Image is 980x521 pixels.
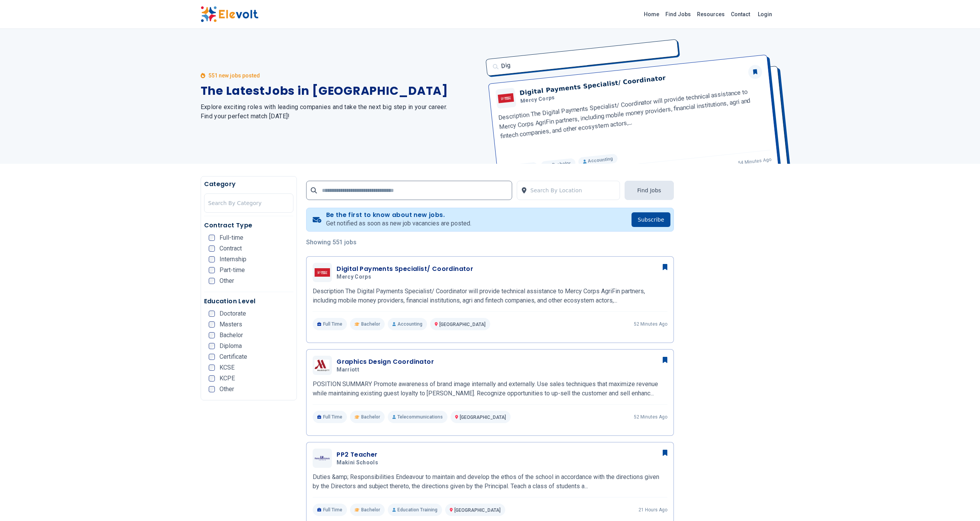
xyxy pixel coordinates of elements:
p: 52 minutes ago [634,414,667,420]
p: Description The Digital Payments Specialist/ Coordinator will provide technical assistance to Mer... [313,287,667,305]
p: Telecommunications [388,411,447,423]
p: Full Time [313,318,347,330]
span: Internship [219,256,246,262]
img: Mercy Corps [315,268,330,277]
span: [GEOGRAPHIC_DATA] [454,508,501,513]
span: Mercy Corps [337,274,371,281]
span: Bachelor [361,321,380,327]
p: 551 new jobs posted [208,72,260,79]
h3: Digital Payments Specialist/ Coordinator [337,264,473,274]
input: Doctorate [209,311,215,317]
input: Bachelor [209,332,215,338]
a: Login [753,7,777,22]
a: Makini SchoolsPP2 TeacherMakini SchoolsDuties &amp; Responsibilities Endeavour to maintain and de... [313,449,667,516]
input: Internship [209,256,215,262]
h5: Category [204,180,294,189]
span: Diploma [219,343,242,349]
span: Marriott [337,366,359,373]
input: Other [209,386,215,392]
p: Showing 551 jobs [306,238,674,247]
input: KCPE [209,375,215,382]
span: Other [219,278,234,284]
input: KCSE [209,365,215,371]
button: Find Jobs [625,181,674,200]
span: Certificate [219,354,247,360]
input: Diploma [209,343,215,349]
h5: Education Level [204,297,294,306]
h2: Explore exciting roles with leading companies and take the next big step in your career. Find you... [201,103,481,121]
span: [GEOGRAPHIC_DATA] [460,415,506,420]
p: Accounting [388,318,427,330]
input: Other [209,278,215,284]
span: Bachelor [219,332,243,338]
a: Home [641,8,662,20]
a: Mercy CorpsDigital Payments Specialist/ CoordinatorMercy CorpsDescription The Digital Payments Sp... [313,263,667,330]
input: Part-time [209,267,215,273]
p: Education Training [388,504,442,516]
p: POSITION SUMMARY Promote awareness of brand image internally and externally. Use sales techniques... [313,380,667,398]
input: Contract [209,245,215,252]
span: KCPE [219,375,235,382]
h1: The Latest Jobs in [GEOGRAPHIC_DATA] [201,84,481,98]
span: KCSE [219,365,235,371]
span: Bachelor [361,507,380,513]
span: Other [219,386,234,392]
span: Makini Schools [337,459,378,466]
input: Certificate [209,354,215,360]
span: Doctorate [219,311,246,317]
p: 52 minutes ago [634,321,667,327]
h4: Be the first to know about new jobs. [326,211,471,219]
a: Find Jobs [662,8,694,20]
img: Elevolt [201,6,258,22]
p: 21 hours ago [638,507,667,513]
input: Full-time [209,235,215,241]
img: Makini Schools [315,456,330,461]
a: Resources [694,8,728,20]
span: Masters [219,321,242,328]
p: Full Time [313,411,347,423]
h5: Contract Type [204,221,294,230]
h3: Graphics Design Coordinator [337,357,434,366]
p: Full Time [313,504,347,516]
p: Duties &amp; Responsibilities Endeavour to maintain and develop the ethos of the school in accord... [313,472,667,491]
input: Masters [209,321,215,328]
span: Full-time [219,235,243,241]
a: Contact [728,8,753,20]
span: Contract [219,245,242,252]
img: Marriott [315,360,330,371]
span: Part-time [219,267,245,273]
p: Get notified as soon as new job vacancies are posted. [326,219,471,228]
h3: PP2 Teacher [337,450,381,459]
iframe: Advertisement [683,207,780,438]
a: MarriottGraphics Design CoordinatorMarriottPOSITION SUMMARY Promote awareness of brand image inte... [313,356,667,423]
span: Bachelor [361,414,380,420]
span: [GEOGRAPHIC_DATA] [439,322,486,327]
button: Subscribe [632,212,670,227]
